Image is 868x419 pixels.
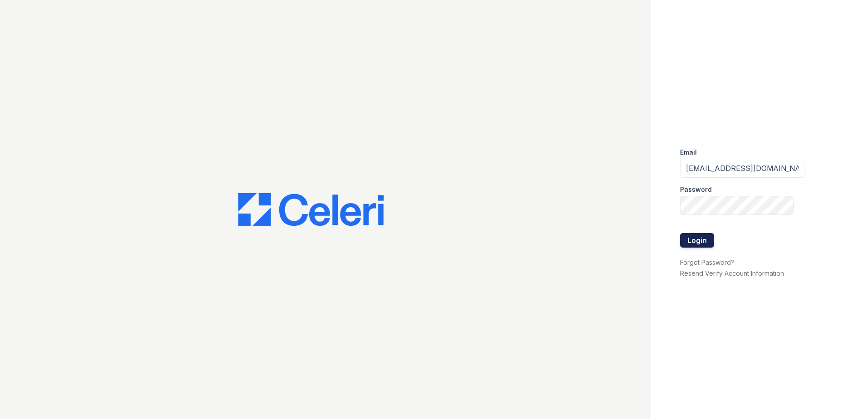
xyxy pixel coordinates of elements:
[680,148,697,157] label: Email
[680,185,712,194] label: Password
[680,233,714,248] button: Login
[680,258,734,266] a: Forgot Password?
[238,193,384,226] img: CE_Logo_Blue-a8612792a0a2168367f1c8372b55b34899dd931a85d93a1a3d3e32e68fde9ad4.png
[680,269,784,277] a: Resend Verify Account Information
